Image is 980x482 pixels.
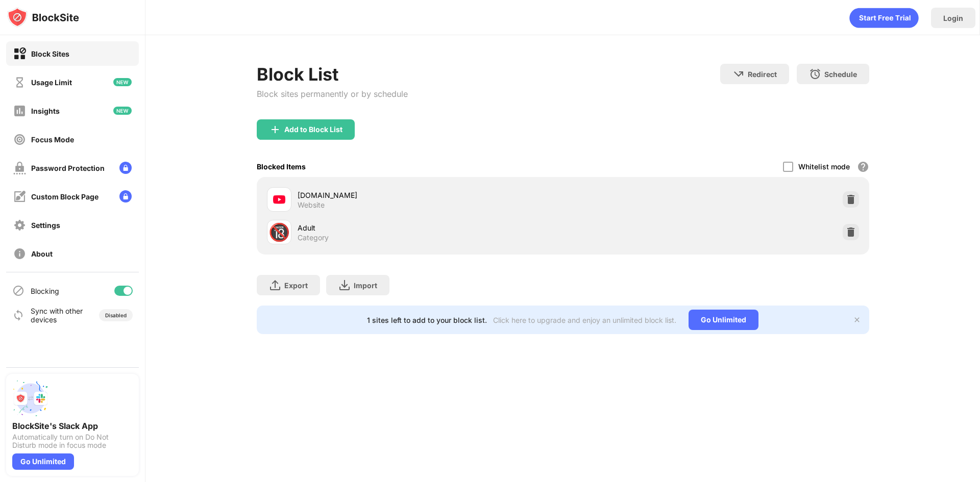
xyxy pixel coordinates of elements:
div: Sync with other devices [31,307,83,324]
div: 1 sites left to add to your block list. [367,316,487,324]
div: Click here to upgrade and enjoy an unlimited block list. [493,316,676,324]
div: Insights [31,107,60,115]
div: Blocked Items [257,162,306,171]
div: Adult [298,222,563,233]
div: animation [849,8,919,28]
img: customize-block-page-off.svg [13,190,26,203]
img: push-slack.svg [12,380,49,417]
div: Block List [257,64,408,85]
img: lock-menu.svg [119,190,132,202]
div: Custom Block Page [31,192,99,201]
img: sync-icon.svg [12,309,24,321]
img: lock-menu.svg [119,162,132,174]
div: Category [298,233,329,242]
img: block-on.svg [13,47,26,60]
img: logo-blocksite.svg [7,7,79,28]
div: Website [298,200,325,210]
div: Login [943,14,963,22]
div: Block sites permanently or by schedule [257,89,408,99]
div: Add to Block List [284,125,342,134]
img: insights-off.svg [13,105,26,117]
div: Settings [31,221,60,230]
div: Whitelist mode [798,162,850,171]
div: Export [284,281,308,290]
div: Disabled [105,312,127,318]
div: 🔞 [268,222,290,243]
div: Schedule [824,70,857,79]
img: blocking-icon.svg [12,285,24,297]
div: Block Sites [31,49,69,58]
img: password-protection-off.svg [13,162,26,174]
div: Usage Limit [31,78,72,87]
div: BlockSite's Slack App [12,421,133,431]
img: time-usage-off.svg [13,76,26,89]
div: About [31,249,53,258]
img: x-button.svg [853,316,861,324]
img: new-icon.svg [113,78,132,86]
div: Automatically turn on Do Not Disturb mode in focus mode [12,433,133,449]
div: Go Unlimited [12,453,74,470]
img: focus-off.svg [13,133,26,146]
img: about-off.svg [13,247,26,260]
div: Go Unlimited [689,310,758,330]
div: Redirect [748,70,777,79]
img: settings-off.svg [13,219,26,232]
img: favicons [273,193,285,206]
div: Password Protection [31,164,105,172]
div: Import [354,281,377,290]
div: [DOMAIN_NAME] [298,190,563,200]
div: Focus Mode [31,135,74,144]
img: new-icon.svg [113,107,132,115]
div: Blocking [31,287,59,295]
